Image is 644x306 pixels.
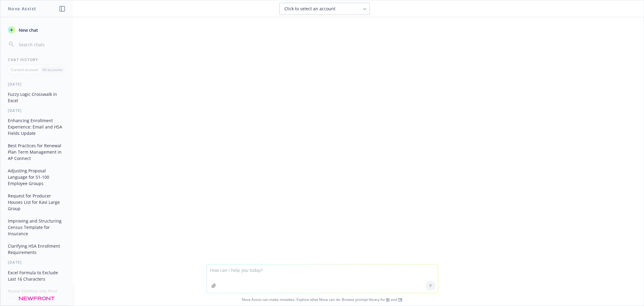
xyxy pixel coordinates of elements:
[1,82,73,87] div: [DATE]
[42,67,62,72] p: All accounts
[1,108,73,113] div: [DATE]
[5,116,68,138] button: Enhancing Enrollment Experience: Email and HSA Fields Update
[18,40,66,49] input: Search chats
[398,297,402,302] a: TR
[5,216,68,239] button: Improving and Structuring Census Template for Insurance
[8,5,36,12] h1: Nova Assist
[5,268,68,284] button: Excel Formula to Exclude Last 16 Characters
[5,241,68,257] button: Clarifying HSA Enrollment Requirements
[11,67,38,72] p: Current account
[284,6,335,12] span: Click to select an account
[386,297,390,302] a: BI
[18,27,38,33] span: New chat
[5,89,68,106] button: Fuzzy Logic Crosswalk in Excel
[5,166,68,188] button: Adjusting Proposal Language for 51-100 Employee Groups
[5,286,68,303] button: Name Splitting Into First and Last Names
[279,3,370,15] button: Click to select an account
[1,57,73,62] div: Chat History
[5,24,68,35] button: New chat
[3,293,641,306] span: Nova Assist can make mistakes. Explore what Nova can do: Browse prompt library for and
[5,191,68,213] button: Request for Producer Houses List for Kavi Large Group
[5,141,68,163] button: Best Practices for Renewal Plan Term Management in AP Connect
[1,260,73,265] div: [DATE]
